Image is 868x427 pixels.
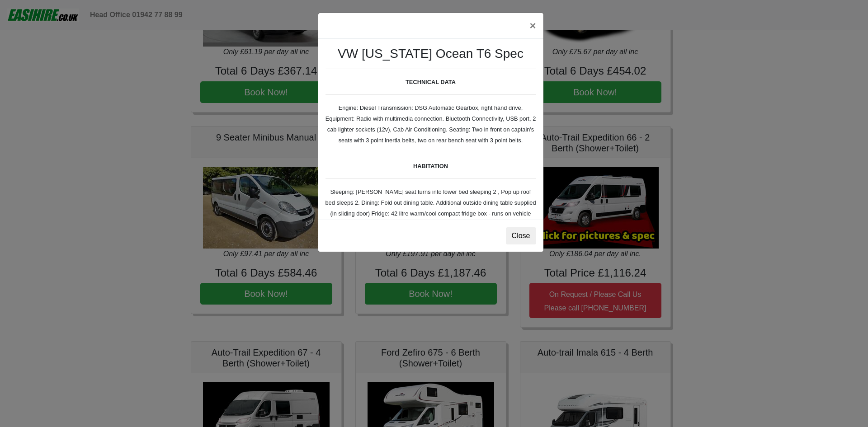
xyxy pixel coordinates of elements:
button: × [522,13,543,38]
button: Close [506,227,536,244]
h3: VW [US_STATE] Ocean T6 Spec [325,46,536,61]
b: HABITATION [413,163,448,169]
b: TECHNICAL DATA [406,79,456,85]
